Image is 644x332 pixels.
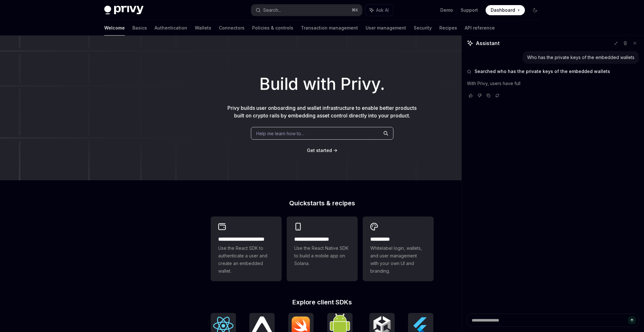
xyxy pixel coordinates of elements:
[352,8,358,13] span: ⌘ K
[461,7,478,13] a: Support
[365,4,393,16] button: Ask AI
[211,299,434,305] h2: Explore client SDKs
[366,20,406,36] a: User management
[440,7,453,13] a: Demo
[475,68,610,75] span: Searched who has the private keys of the embedded wallets
[486,5,525,15] a: Dashboard
[10,72,634,96] h1: Build with Privy.
[465,20,495,36] a: API reference
[414,20,432,36] a: Security
[307,148,332,153] span: Get started
[467,80,639,87] p: With Privy, users have full
[467,68,639,75] button: Searched who has the private keys of the embedded wallets
[370,244,426,275] span: Whitelabel login, wallets, and user management with your own UI and branding.
[263,6,281,14] div: Search...
[256,130,304,137] span: Help me learn how to…
[155,20,187,36] a: Authentication
[252,20,293,36] a: Policies & controls
[491,7,515,13] span: Dashboard
[287,216,358,281] a: **** **** **** ***Use the React Native SDK to build a mobile app on Solana.
[104,6,143,15] img: dark logo
[307,147,332,154] a: Get started
[439,20,457,36] a: Recipes
[301,20,358,36] a: Transaction management
[294,244,350,267] span: Use the React Native SDK to build a mobile app on Solana.
[219,20,245,36] a: Connectors
[376,7,389,13] span: Ask AI
[132,20,147,36] a: Basics
[527,54,634,61] div: Who has the private keys of the embedded wallets
[211,200,434,206] h2: Quickstarts & recipes
[227,105,417,119] span: Privy builds user onboarding and wallet infrastructure to enable better products built on crypto ...
[363,216,434,281] a: **** *****Whitelabel login, wallets, and user management with your own UI and branding.
[530,5,540,15] button: Toggle dark mode
[218,244,274,275] span: Use the React SDK to authenticate a user and create an embedded wallet.
[476,39,500,47] span: Assistant
[251,4,362,16] button: Search...⌘K
[195,20,211,36] a: Wallets
[104,20,125,36] a: Welcome
[628,316,636,324] button: Send message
